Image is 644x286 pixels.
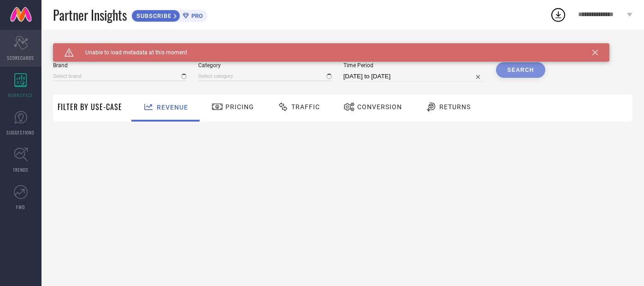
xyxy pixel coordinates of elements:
[53,43,117,51] span: SYSTEM WORKSPACE
[13,166,29,173] span: TRENDS
[8,92,34,99] span: WORKSPACE
[198,62,332,69] span: Category
[550,6,567,23] div: Open download list
[198,71,332,81] input: Select category
[7,129,35,136] span: SUGGESTIONS
[189,12,203,19] span: PRO
[343,62,484,69] span: Time Period
[7,54,35,61] span: SCORECARDS
[53,71,187,81] input: Select brand
[157,104,188,111] span: Revenue
[225,103,254,111] span: Pricing
[53,62,187,69] span: Brand
[53,6,127,24] span: Partner Insights
[343,71,484,82] input: Select time period
[17,204,25,210] span: FWD
[291,103,320,111] span: Traffic
[439,103,471,111] span: Returns
[131,7,207,22] a: SUBSCRIBEPRO
[58,101,122,112] span: Filter By Use-Case
[132,12,174,19] span: SUBSCRIBE
[357,103,402,111] span: Conversion
[74,49,187,56] span: Unable to load metadata at this moment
